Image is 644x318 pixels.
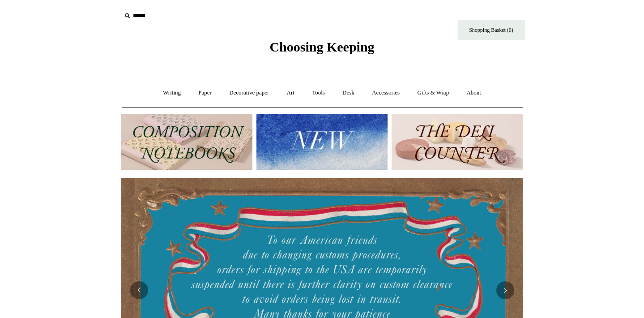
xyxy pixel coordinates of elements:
[221,81,277,105] a: Decorative paper
[121,114,252,170] img: 202302 Composition ledgers.jpg__PID:69722ee6-fa44-49dd-a067-31375e5d54ec
[279,81,303,105] a: Art
[130,281,148,299] button: Previous
[304,81,333,105] a: Tools
[256,114,388,170] img: New.jpg__PID:f73bdf93-380a-4a35-bcfe-7823039498e1
[334,81,363,105] a: Desk
[269,39,374,54] span: Choosing Keeping
[409,81,457,105] a: Gifts & Wrap
[269,47,374,53] a: Choosing Keeping
[458,20,525,40] a: Shopping Basket (0)
[392,114,523,170] img: The Deli Counter
[458,81,489,105] a: About
[190,81,220,105] a: Paper
[496,281,514,299] button: Next
[364,81,408,105] a: Accessories
[155,81,189,105] a: Writing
